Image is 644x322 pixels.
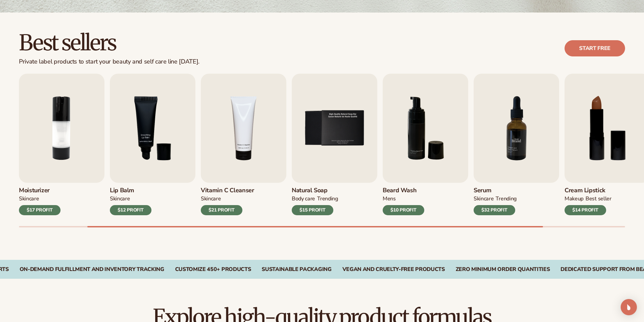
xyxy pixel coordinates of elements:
[383,187,424,194] h3: Beard Wash
[383,195,396,202] div: mens
[201,187,254,194] h3: Vitamin C Cleanser
[201,195,221,202] div: Skincare
[19,195,39,202] div: SKINCARE
[496,195,516,202] div: TRENDING
[474,187,517,194] h3: Serum
[110,195,130,202] div: SKINCARE
[292,74,377,215] a: 5 / 9
[342,266,445,273] div: VEGAN AND CRUELTY-FREE PRODUCTS
[201,205,242,215] div: $21 PROFIT
[565,205,606,215] div: $14 PROFIT
[19,31,199,54] h2: Best sellers
[456,266,550,273] div: ZERO MINIMUM ORDER QUANTITIES
[262,266,331,273] div: SUSTAINABLE PACKAGING
[19,187,61,194] h3: Moisturizer
[292,195,315,202] div: BODY Care
[110,205,151,215] div: $12 PROFIT
[110,74,195,215] a: 3 / 9
[474,205,515,215] div: $32 PROFIT
[565,187,612,194] h3: Cream Lipstick
[201,74,286,215] a: 4 / 9
[317,195,338,202] div: TRENDING
[586,195,612,202] div: BEST SELLER
[565,195,583,202] div: MAKEUP
[110,187,151,194] h3: Lip Balm
[292,205,333,215] div: $15 PROFIT
[474,195,494,202] div: SKINCARE
[565,40,625,56] a: Start free
[383,74,468,215] a: 6 / 9
[19,74,104,215] a: 2 / 9
[20,266,164,273] div: On-Demand Fulfillment and Inventory Tracking
[621,299,637,315] div: Open Intercom Messenger
[19,58,199,66] div: Private label products to start your beauty and self care line [DATE].
[474,74,559,215] a: 7 / 9
[175,266,251,273] div: CUSTOMIZE 450+ PRODUCTS
[383,205,424,215] div: $10 PROFIT
[474,74,559,183] img: Shopify Image 11
[292,187,338,194] h3: Natural Soap
[19,205,61,215] div: $17 PROFIT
